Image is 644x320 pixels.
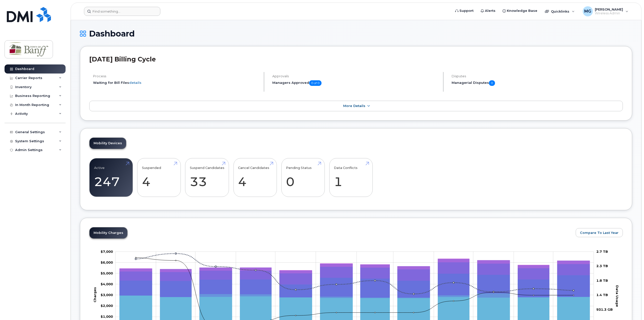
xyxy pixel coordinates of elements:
a: details [129,81,141,85]
a: Mobility Charges [90,227,127,238]
span: More Details [343,104,365,108]
a: Data Conflicts 1 [334,161,368,194]
h4: Process [93,74,259,78]
g: $0 [101,293,113,297]
h5: Managers Approved [272,80,439,86]
g: $0 [101,271,113,275]
li: Waiting for Bill Files [93,80,259,85]
a: Active 247 [94,161,128,194]
g: $0 [101,304,113,308]
tspan: 1.8 TB [596,278,608,282]
button: Compare To Last Year [576,228,623,237]
tspan: $6,000 [101,260,113,264]
a: Suspended 4 [142,161,176,194]
span: 0 of 0 [309,80,321,86]
a: Suspend Candidates 33 [190,161,224,194]
g: $0 [101,260,113,264]
tspan: Charges [93,287,97,302]
tspan: $5,000 [101,271,113,275]
tspan: $7,000 [101,249,113,253]
tspan: 931.3 GB [596,307,613,311]
a: Mobility Devices [90,138,126,149]
a: Cancel Candidates 4 [238,161,272,194]
tspan: 2.7 TB [596,249,608,253]
tspan: $4,000 [101,282,113,286]
tspan: $2,000 [101,304,113,308]
tspan: $3,000 [101,293,113,297]
tspan: Data Usage [615,285,619,307]
g: $0 [101,249,113,253]
g: $0 [101,282,113,286]
span: 0 [489,80,495,86]
tspan: 1.4 TB [596,293,608,297]
a: Pending Status 0 [286,161,320,194]
h5: Managerial Disputes [452,80,623,86]
g: Data [120,273,590,297]
g: Features [120,262,590,284]
h4: Disputes [452,74,623,78]
tspan: $1,000 [101,314,113,318]
span: Compare To Last Year [580,230,619,235]
h2: [DATE] Billing Cycle [89,55,623,63]
h1: Dashboard [80,29,632,38]
g: $0 [101,314,113,318]
tspan: 2.3 TB [596,264,608,268]
h4: Approvals [272,74,439,78]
